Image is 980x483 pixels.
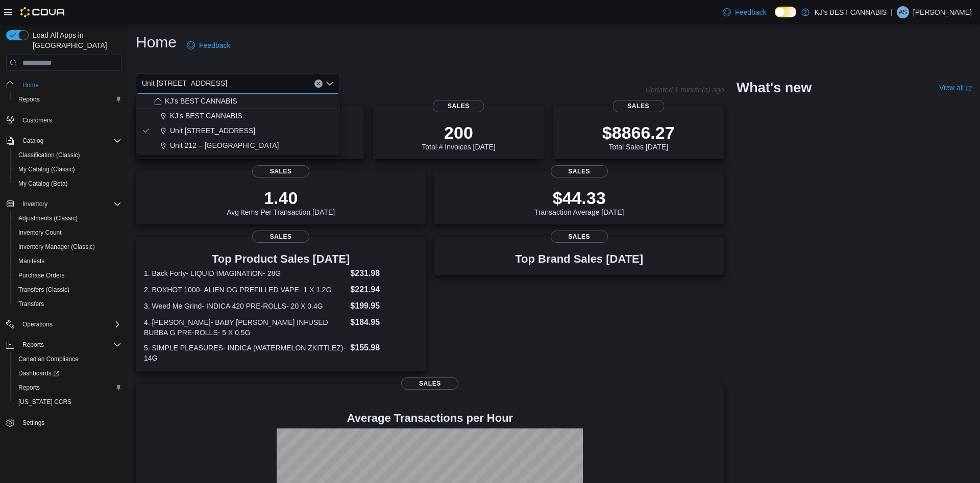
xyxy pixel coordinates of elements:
[14,255,48,267] a: Manifests
[10,380,126,395] button: Reports
[14,177,121,190] span: My Catalog (Beta)
[14,226,66,239] a: Inventory Count
[775,17,775,18] span: Dark Mode
[14,298,48,310] a: Transfers
[170,125,255,136] span: Unit [STREET_ADDRESS]
[14,353,121,365] span: Canadian Compliance
[14,396,121,408] span: Washington CCRS
[602,122,675,151] div: Total Sales [DATE]
[10,254,126,268] button: Manifests
[10,240,126,254] button: Inventory Manager (Classic)
[144,268,346,278] dt: 1. Back Forty- LIQUID IMAGINATION- 28G
[18,135,47,147] button: Catalog
[2,134,126,148] button: Catalog
[18,384,40,392] span: Reports
[14,149,121,161] span: Classification (Classic)
[602,122,675,143] p: $8866.27
[939,84,972,92] a: View allExternal link
[2,77,126,92] button: Home
[2,197,126,211] button: Inventory
[18,114,121,126] span: Customers
[165,96,237,106] span: KJ's BEST CANNABIS
[14,367,121,379] span: Dashboards
[18,243,95,251] span: Inventory Manager (Classic)
[18,135,121,147] span: Catalog
[10,211,126,225] button: Adjustments (Classic)
[18,114,56,126] a: Customers
[18,151,80,159] span: Classification (Classic)
[18,214,78,222] span: Adjustments (Classic)
[10,148,126,162] button: Classification (Classic)
[18,300,44,308] span: Transfers
[144,253,418,265] h3: Top Product Sales [DATE]
[18,398,71,406] span: [US_STATE] CCRS
[18,286,69,294] span: Transfers (Classic)
[14,269,121,282] span: Purchase Orders
[350,300,418,312] dd: $199.95
[18,271,65,279] span: Purchase Orders
[18,198,121,210] span: Inventory
[14,255,121,267] span: Manifests
[14,269,69,282] a: Purchase Orders
[22,419,44,427] span: Settings
[18,416,121,429] span: Settings
[14,396,76,408] a: [US_STATE] CCRS
[2,338,126,352] button: Reports
[22,341,44,349] span: Reports
[14,284,73,296] a: Transfers (Classic)
[551,231,608,243] span: Sales
[170,111,242,121] span: KJ's BEST CANNABIS
[18,198,52,210] button: Inventory
[350,284,418,296] dd: $221.94
[14,177,72,190] a: My Catalog (Beta)
[18,417,48,429] a: Settings
[144,317,346,338] dt: 4. [PERSON_NAME]- BABY [PERSON_NAME] INFUSED BUBBA G PRE-ROLLS- 5 X 0.5G
[14,226,121,239] span: Inventory Count
[18,95,40,104] span: Reports
[10,395,126,409] button: [US_STATE] CCRS
[422,122,495,143] p: 200
[22,200,47,208] span: Inventory
[534,188,624,208] p: $44.33
[18,369,59,377] span: Dashboards
[10,352,126,366] button: Canadian Compliance
[10,297,126,311] button: Transfers
[14,353,83,365] a: Canadian Compliance
[14,241,121,253] span: Inventory Manager (Classic)
[144,412,716,424] h4: Average Transactions per Hour
[646,86,724,94] p: Updated 1 minute(s) ago
[18,228,62,237] span: Inventory Count
[433,100,484,112] span: Sales
[144,343,346,363] dt: 5. SIMPLE PLEASURES- INDICA (WATERMELON ZKITTLEZ)- 14G
[136,123,340,138] button: Unit [STREET_ADDRESS]
[14,149,84,161] a: Classification (Classic)
[14,382,44,394] a: Reports
[14,241,99,253] a: Inventory Manager (Classic)
[966,86,972,92] svg: External link
[10,268,126,283] button: Purchase Orders
[18,180,68,188] span: My Catalog (Beta)
[10,176,126,191] button: My Catalog (Beta)
[401,377,458,390] span: Sales
[22,81,39,89] span: Home
[227,188,335,208] p: 1.40
[14,367,63,379] a: Dashboards
[18,339,48,351] button: Reports
[18,165,75,173] span: My Catalog (Classic)
[29,30,121,50] span: Load All Apps in [GEOGRAPHIC_DATA]
[897,6,909,18] div: ANAND SAINI
[199,40,230,50] span: Feedback
[10,366,126,380] a: Dashboards
[18,339,121,351] span: Reports
[142,77,227,89] span: Unit [STREET_ADDRESS]
[314,80,323,88] button: Clear input
[350,342,418,354] dd: $155.98
[899,6,907,18] span: AS
[22,320,53,328] span: Operations
[422,122,495,151] div: Total # Invoices [DATE]
[719,2,770,22] a: Feedback
[891,6,893,18] p: |
[144,301,346,311] dt: 3. Weed Me Grind- INDICA 420 PRE-ROLLS- 20 X 0.4G
[10,225,126,240] button: Inventory Count
[6,73,121,456] nav: Complex example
